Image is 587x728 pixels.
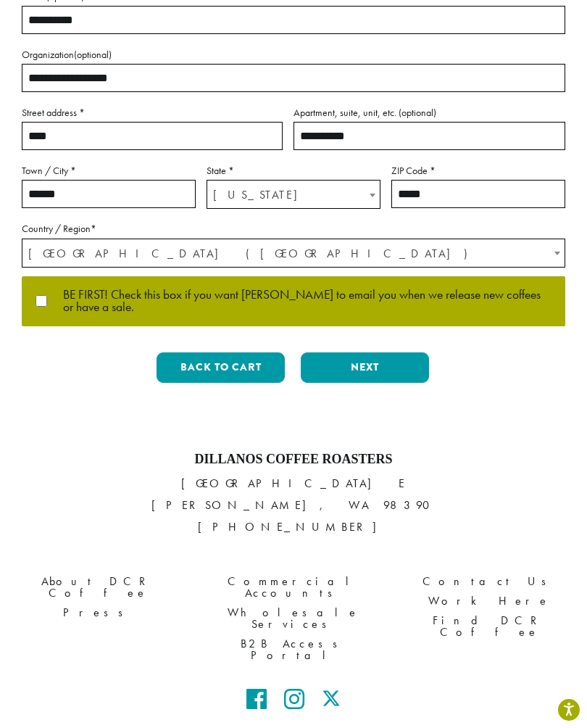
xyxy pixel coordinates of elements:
p: [GEOGRAPHIC_DATA] E [PERSON_NAME], WA 98390 [11,473,576,538]
span: (optional) [399,106,436,119]
label: Apartment, suite, unit, etc. [293,104,565,122]
a: [PHONE_NUMBER] [198,519,390,534]
button: Next [301,352,429,383]
span: United States (US) [22,239,565,268]
span: State [207,180,380,209]
label: ZIP Code [391,162,565,180]
label: Town / City [22,162,196,180]
label: Street address [22,104,283,122]
a: B2B Access Portal [207,634,380,666]
input: BE FIRST! Check this box if you want [PERSON_NAME] to email you when we release new coffees or ha... [34,295,49,307]
label: Organization [22,46,565,64]
label: State [207,162,380,180]
span: Country / Region [22,239,565,268]
a: About DCR Coffee [11,571,185,603]
button: Back to cart [157,352,285,383]
a: Commercial Accounts [207,571,380,603]
span: (optional) [74,48,112,61]
a: Work Here [402,592,576,611]
a: Find DCR Coffee [402,611,576,642]
span: BE FIRST! Check this box if you want [PERSON_NAME] to email you when we release new coffees or ha... [49,289,553,314]
a: Press [11,603,185,623]
a: Contact Us [402,571,576,591]
a: Wholesale Services [207,603,380,634]
span: Washington [207,181,380,209]
h4: Dillanos Coffee Roasters [11,452,576,468]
